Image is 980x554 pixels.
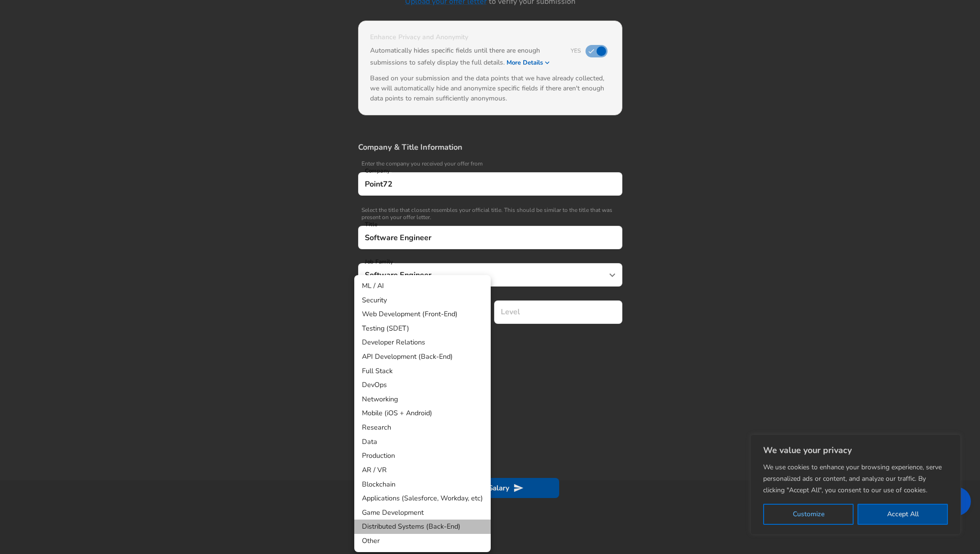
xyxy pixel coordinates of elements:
li: Full Stack [354,364,491,378]
li: Data [354,435,491,449]
li: Developer Relations [354,335,491,350]
li: Mobile (iOS + Android) [354,406,491,421]
li: Production [354,449,491,463]
li: Research [354,421,491,435]
li: API Development (Back-End) [354,350,491,364]
button: Customize [763,504,854,525]
li: Blockchain [354,477,491,492]
button: Accept All [857,504,948,525]
div: We value your privacy [750,434,961,535]
li: Web Development (Front-End) [354,307,491,321]
li: ML / AI [354,279,491,293]
li: AR / VR [354,463,491,477]
li: Game Development [354,506,491,520]
li: Networking [354,392,491,407]
li: Security [354,293,491,308]
li: Other [354,534,491,548]
li: Testing (SDET) [354,321,491,336]
p: We value your privacy [763,444,948,456]
li: DevOps [354,378,491,392]
li: Applications (Salesforce, Workday, etc) [354,491,491,506]
p: We use cookies to enhance your browsing experience, serve personalized ads or content, and analyz... [763,462,948,496]
li: Distributed Systems (Back-End) [354,520,491,534]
